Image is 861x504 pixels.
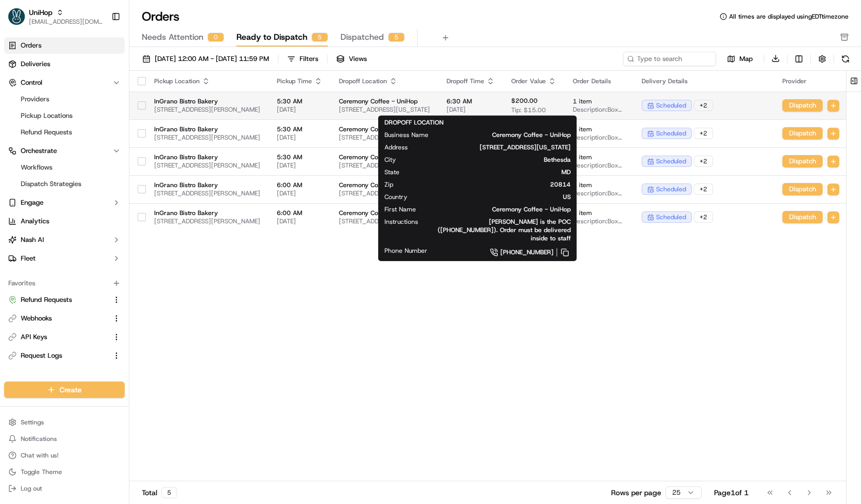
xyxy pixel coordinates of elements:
h1: Orders [142,8,180,25]
span: 5:30 AM [277,97,322,105]
span: API Documentation [98,149,166,160]
span: Description: Boxes of Pastries [573,105,625,114]
input: Got a question? Start typing here... [27,66,186,77]
span: Refund Requests [21,128,72,137]
span: Chat with us! [21,451,58,460]
span: 1 item [573,153,625,161]
a: 💻API Documentation [83,145,170,164]
span: Description: Boxes of Pastries [573,133,625,142]
button: Dispatch [782,183,823,195]
span: Knowledge Base [21,149,79,160]
button: Filters [283,52,323,66]
span: 1 item [573,181,625,189]
div: Total [142,487,177,498]
span: Phone Number [384,247,427,255]
button: Request Logs [4,347,125,364]
span: Notifications [21,435,57,443]
span: InGrano Bistro Bakery [154,97,260,105]
span: Control [21,78,42,87]
span: Ceremony Coffee - UniHop [445,131,571,139]
a: Request Logs [8,351,108,360]
div: Order Details [573,77,625,85]
span: Dispatch Strategies [21,179,81,189]
div: + 2 [694,211,713,223]
button: Start new chat [176,101,188,114]
button: Chat with us! [4,448,125,463]
button: Map [720,53,760,65]
div: 5 [311,33,328,42]
span: State [384,168,399,176]
a: Pickup Locations [17,109,112,123]
div: Dropoff Time [447,77,495,85]
a: Refund Requests [8,295,108,304]
span: Providers [21,95,49,104]
button: Settings [4,415,125,430]
span: [STREET_ADDRESS][PERSON_NAME] [154,217,260,225]
span: [DATE] [277,133,322,142]
button: [EMAIL_ADDRESS][DOMAIN_NAME] [29,18,103,26]
div: + 2 [694,184,713,195]
button: Toggle Theme [4,465,125,479]
span: 1 item [573,209,625,217]
span: [STREET_ADDRESS][US_STATE] [424,143,571,151]
span: [DATE] [277,189,322,197]
span: InGrano Bistro Bakery [154,209,260,217]
div: + 2 [694,128,713,139]
span: [STREET_ADDRESS][US_STATE] [339,161,430,170]
span: Pylon [103,175,125,182]
button: Log out [4,481,125,496]
img: 1736555255976-a54dd68f-1ca7-489b-9aae-adbdc363a1c4 [10,98,29,117]
span: Log out [21,484,42,493]
div: Delivery Details [642,77,766,85]
span: Zip [384,180,393,189]
span: Webhooks [21,314,52,323]
span: [STREET_ADDRESS][US_STATE] [339,217,430,225]
a: API Keys [8,332,108,342]
div: Available Products [4,372,125,389]
span: scheduled [656,129,686,138]
button: Orchestrate [4,143,125,159]
a: 📗Knowledge Base [6,145,83,164]
span: Needs Attention [142,31,203,43]
span: Pickup Locations [21,111,72,120]
a: Powered byPylon [73,174,125,182]
div: 📗 [10,150,19,159]
a: [PHONE_NUMBER] [444,247,571,258]
span: Deliveries [21,59,50,69]
button: Dispatch [782,211,823,223]
span: [DATE] [277,161,322,170]
span: Settings [21,418,44,426]
span: Create [60,385,82,395]
span: [DATE] [447,105,495,114]
span: Country [384,193,407,201]
div: Pickup Time [277,77,322,85]
div: Order Value [511,77,556,85]
span: Ceremony Coffee - UniHop [339,153,430,161]
span: Dispatched [340,31,384,43]
div: We're available if you need us! [35,109,131,117]
a: Analytics [4,213,125,230]
div: 5 [388,33,405,42]
div: + 2 [694,100,713,111]
span: [PHONE_NUMBER] [500,248,554,256]
button: Dispatch [782,127,823,140]
span: Description: Boxes of Pastries [573,189,625,197]
span: Views [349,54,367,64]
input: Type to search [623,52,716,66]
button: Webhooks [4,310,125,327]
p: Rows per page [611,487,661,498]
span: [STREET_ADDRESS][PERSON_NAME] [154,105,260,114]
span: Refund Requests [21,295,72,304]
span: Engage [21,198,43,207]
a: Dispatch Strategies [17,177,112,191]
a: Refund Requests [17,125,112,140]
div: + 2 [694,156,713,167]
span: 5:30 AM [277,153,322,161]
div: 💻 [87,150,96,159]
button: Refund Requests [4,292,125,308]
span: [STREET_ADDRESS][US_STATE] [339,133,430,142]
span: [PERSON_NAME] is the POC ([PHONE_NUMBER]). Order must be delivered inside to staff [435,218,571,242]
a: Deliveries [4,56,125,72]
span: Instructions [384,218,418,226]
